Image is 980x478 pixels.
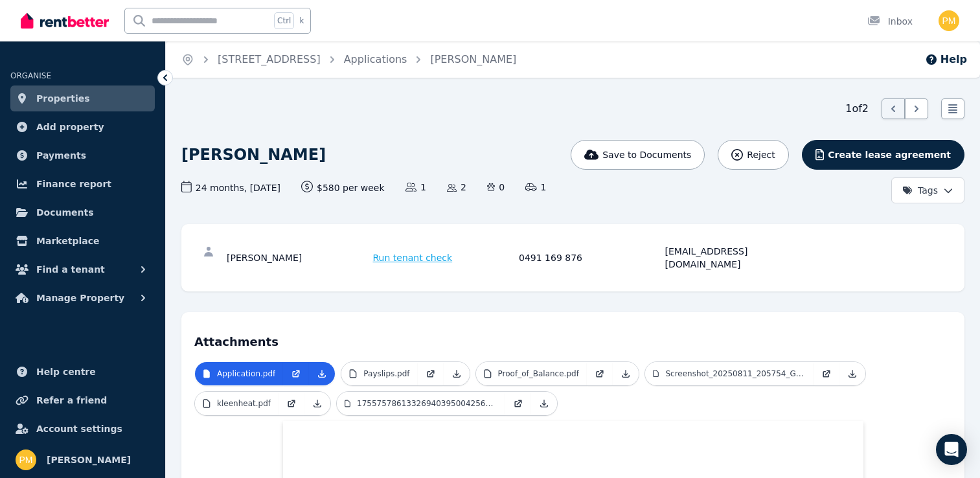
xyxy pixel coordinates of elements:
div: Inbox [867,15,913,28]
span: Refer a friend [36,393,107,408]
a: Marketplace [10,228,155,254]
a: Refer a friend [10,387,155,413]
p: Application.pdf [217,369,275,379]
button: Reject [718,140,788,170]
span: 1 of 2 [845,101,869,117]
a: Download Attachment [613,362,639,385]
p: Payslips.pdf [363,369,409,379]
p: kleenheat.pdf [217,398,271,409]
a: [PERSON_NAME] [430,53,516,65]
span: Tags [902,184,938,197]
span: Manage Property [36,290,124,306]
span: Find a tenant [36,262,105,277]
button: Find a tenant [10,256,155,282]
span: Finance report [36,176,111,192]
a: Open in new Tab [418,362,444,385]
a: Open in new Tab [279,392,304,415]
span: 2 [447,181,466,194]
a: kleenheat.pdf [195,392,279,415]
a: 17557578613326940395004256288838.jpg [337,392,505,415]
a: Download Attachment [839,362,865,385]
p: 17557578613326940395004256288838.jpg [357,398,497,409]
nav: Breadcrumb [166,41,532,78]
span: Documents [36,205,94,220]
span: 24 months , [DATE] [181,181,280,194]
span: 0 [487,181,505,194]
div: Open Intercom Messenger [936,434,967,465]
span: 1 [405,181,426,194]
a: Download Attachment [309,362,335,385]
a: Finance report [10,171,155,197]
h4: Attachments [194,325,952,351]
span: Ctrl [274,12,294,29]
span: ORGANISE [10,71,51,80]
span: [PERSON_NAME] [47,452,131,468]
a: Screenshot_20250811_205754_Gallery.jpg [645,362,814,385]
a: Open in new Tab [814,362,839,385]
span: Reject [747,148,775,161]
a: Open in new Tab [505,392,531,415]
button: Tags [891,177,964,203]
img: patrick mariannan [16,450,36,470]
a: Help centre [10,359,155,385]
p: Proof_of_Balance.pdf [498,369,579,379]
div: 0491 169 876 [519,245,661,271]
span: Properties [36,91,90,106]
span: k [299,16,304,26]
span: Add property [36,119,104,135]
span: Payments [36,148,86,163]
a: Payslips.pdf [341,362,417,385]
button: Manage Property [10,285,155,311]
button: Help [925,52,967,67]
div: [PERSON_NAME] [227,245,369,271]
img: patrick mariannan [939,10,959,31]
a: Proof_of_Balance.pdf [476,362,587,385]
a: Account settings [10,416,155,442]
a: Open in new Tab [283,362,309,385]
a: Open in new Tab [587,362,613,385]
a: [STREET_ADDRESS] [218,53,321,65]
a: Documents [10,199,155,225]
a: Download Attachment [531,392,557,415]
a: Applications [344,53,407,65]
p: Screenshot_20250811_205754_Gallery.jpg [665,369,805,379]
span: Account settings [36,421,122,437]
span: Help centre [36,364,96,380]
button: Create lease agreement [802,140,964,170]
span: Save to Documents [602,148,691,161]
a: Download Attachment [444,362,470,385]
span: 1 [525,181,546,194]
a: Download Attachment [304,392,330,415]
span: Marketplace [36,233,99,249]
div: [EMAIL_ADDRESS][DOMAIN_NAME] [665,245,808,271]
a: Payments [10,142,155,168]
span: $580 per week [301,181,385,194]
button: Save to Documents [571,140,705,170]
a: Properties [10,85,155,111]
img: RentBetter [21,11,109,30]
a: Application.pdf [195,362,283,385]
span: Run tenant check [373,251,453,264]
h1: [PERSON_NAME] [181,144,326,165]
span: Create lease agreement [828,148,951,161]
a: Add property [10,114,155,140]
